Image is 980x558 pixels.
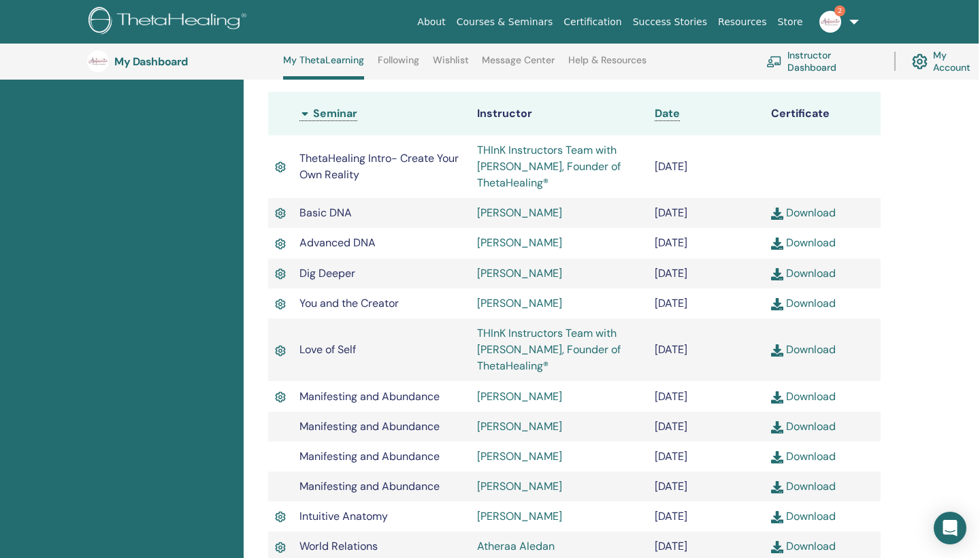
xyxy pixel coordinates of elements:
[412,10,451,35] a: About
[114,55,250,68] h3: My Dashboard
[771,296,836,310] a: Download
[477,326,621,373] a: THInK Instructors Team with [PERSON_NAME], Founder of ThetaHealing®
[477,143,621,190] a: THInK Instructors Team with [PERSON_NAME], Founder of ThetaHealing®
[275,389,286,405] img: Active Certificate
[477,206,562,220] a: [PERSON_NAME]
[299,389,440,404] span: Manifesting and Abundance
[819,11,841,33] img: default.jpg
[275,206,286,221] img: Active Certificate
[299,539,378,553] span: World Relations
[88,7,251,37] img: logo.png
[771,266,836,280] a: Download
[299,449,440,463] span: Manifesting and Abundance
[558,10,627,35] a: Certification
[648,502,764,531] td: [DATE]
[378,54,419,76] a: Following
[433,54,469,76] a: Wishlist
[477,479,562,493] a: [PERSON_NAME]
[771,208,783,220] img: download.svg
[275,266,286,282] img: Active Certificate
[299,151,459,182] span: ThetaHealing Intro- Create Your Own Reality
[934,512,966,544] div: Open Intercom Messenger
[451,10,559,35] a: Courses & Seminars
[299,419,440,433] span: Manifesting and Abundance
[771,206,836,220] a: Download
[771,421,783,433] img: download.svg
[275,159,286,175] img: Active Certificate
[771,509,836,523] a: Download
[482,54,555,76] a: Message Center
[470,92,648,135] th: Instructor
[477,296,562,310] a: [PERSON_NAME]
[648,472,764,502] td: [DATE]
[648,259,764,289] td: [DATE]
[627,10,713,35] a: Success Stories
[766,46,878,76] a: Instructor Dashboard
[771,451,783,463] img: download.svg
[912,50,928,73] img: cog.svg
[275,297,286,312] img: Active Certificate
[275,540,286,555] img: Active Certificate
[771,389,836,404] a: Download
[477,235,562,250] a: [PERSON_NAME]
[771,541,783,553] img: download.svg
[771,479,836,493] a: Download
[299,509,388,523] span: Intuitive Anatomy
[648,228,764,258] td: [DATE]
[771,481,783,493] img: download.svg
[648,198,764,228] td: [DATE]
[299,479,440,493] span: Manifesting and Abundance
[299,266,355,280] span: Dig Deeper
[655,106,680,120] span: Date
[477,389,562,404] a: [PERSON_NAME]
[771,539,836,553] a: Download
[275,343,286,359] img: Active Certificate
[771,391,783,404] img: download.svg
[771,449,836,463] a: Download
[299,296,399,310] span: You and the Creator
[648,135,764,198] td: [DATE]
[568,54,647,76] a: Help & Resources
[477,539,555,553] a: Atheraa Aledan
[764,92,881,135] th: Certificate
[648,381,764,411] td: [DATE]
[275,236,286,252] img: Active Certificate
[834,5,845,16] span: 2
[477,449,562,463] a: [PERSON_NAME]
[766,56,782,67] img: chalkboard-teacher.svg
[771,344,783,357] img: download.svg
[713,10,772,35] a: Resources
[771,419,836,433] a: Download
[771,235,836,250] a: Download
[648,318,764,381] td: [DATE]
[648,442,764,472] td: [DATE]
[477,509,562,523] a: [PERSON_NAME]
[771,298,783,310] img: download.svg
[299,235,376,250] span: Advanced DNA
[477,266,562,280] a: [PERSON_NAME]
[275,509,286,525] img: Active Certificate
[87,50,109,72] img: default.jpg
[771,268,783,280] img: download.svg
[648,289,764,318] td: [DATE]
[771,342,836,357] a: Download
[283,54,364,80] a: My ThetaLearning
[299,342,356,357] span: Love of Self
[771,237,783,250] img: download.svg
[771,511,783,523] img: download.svg
[648,412,764,442] td: [DATE]
[299,206,352,220] span: Basic DNA
[655,106,680,121] a: Date
[772,10,808,35] a: Store
[477,419,562,433] a: [PERSON_NAME]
